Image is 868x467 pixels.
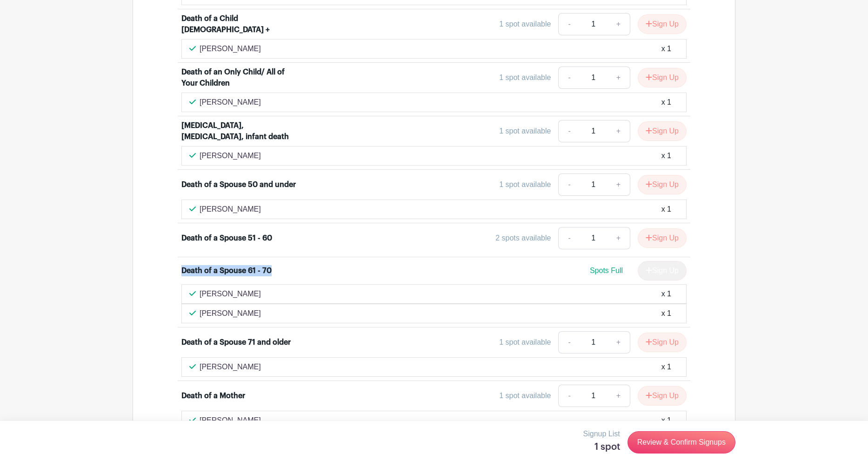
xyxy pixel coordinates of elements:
[499,179,551,190] div: 1 spot available
[200,43,261,54] p: [PERSON_NAME]
[607,331,630,354] a: +
[499,390,551,401] div: 1 spot available
[638,333,687,352] button: Sign Up
[638,121,687,141] button: Sign Up
[499,337,551,348] div: 1 spot available
[558,331,580,354] a: -
[558,67,580,89] a: -
[558,227,580,249] a: -
[583,441,620,453] h5: 1 spot
[200,204,261,215] p: [PERSON_NAME]
[200,288,261,300] p: [PERSON_NAME]
[661,97,671,108] div: x 1
[607,227,630,249] a: +
[200,361,261,373] p: [PERSON_NAME]
[495,233,551,244] div: 2 spots available
[499,126,551,137] div: 1 spot available
[499,19,551,30] div: 1 spot available
[181,13,297,35] div: Death of a Child [DEMOGRAPHIC_DATA] +
[661,288,671,300] div: x 1
[638,14,687,34] button: Sign Up
[661,308,671,319] div: x 1
[607,385,630,407] a: +
[200,150,261,161] p: [PERSON_NAME]
[638,386,687,406] button: Sign Up
[583,428,620,440] p: Signup List
[181,120,297,142] div: [MEDICAL_DATA], [MEDICAL_DATA], infant death
[181,67,297,89] div: Death of an Only Child/ All of Your Children
[558,173,580,196] a: -
[661,415,671,426] div: x 1
[499,72,551,83] div: 1 spot available
[558,120,580,142] a: -
[607,13,630,35] a: +
[200,97,261,108] p: [PERSON_NAME]
[607,173,630,196] a: +
[181,179,296,190] div: Death of a Spouse 50 and under
[661,43,671,54] div: x 1
[607,67,630,89] a: +
[590,267,623,274] span: Spots Full
[558,385,580,407] a: -
[628,431,735,454] a: Review & Confirm Signups
[181,390,245,401] div: Death of a Mother
[558,13,580,35] a: -
[661,361,671,373] div: x 1
[638,68,687,87] button: Sign Up
[181,265,272,276] div: Death of a Spouse 61 - 70
[181,233,272,244] div: Death of a Spouse 51 - 60
[607,120,630,142] a: +
[200,308,261,319] p: [PERSON_NAME]
[638,228,687,248] button: Sign Up
[638,175,687,194] button: Sign Up
[181,337,291,348] div: Death of a Spouse 71 and older
[661,204,671,215] div: x 1
[661,150,671,161] div: x 1
[200,415,261,426] p: [PERSON_NAME]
